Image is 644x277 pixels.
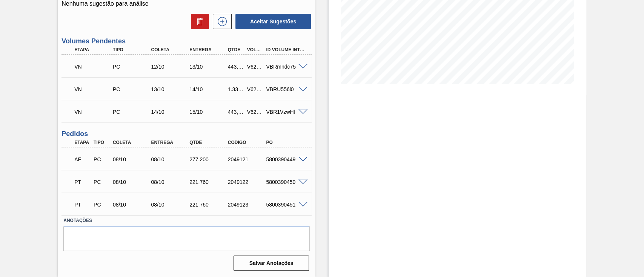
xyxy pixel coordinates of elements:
[74,86,113,92] p: VN
[264,64,307,70] div: VBRmndc75
[264,156,307,162] div: 5800390449
[92,179,111,185] div: Pedido de Compra
[72,58,115,75] div: Volume de Negociação
[245,47,265,52] div: Volume Portal
[149,140,192,145] div: Entrega
[226,202,269,208] div: 2049123
[111,179,154,185] div: 08/10/2025
[74,109,113,115] p: VN
[226,47,246,52] div: Qtde
[188,202,230,208] div: 221,760
[264,179,307,185] div: 5800390450
[72,81,115,98] div: Volume de Negociação
[188,140,230,145] div: Qtde
[264,86,307,92] div: VBRU556l0
[187,14,209,29] div: Excluir Sugestões
[149,179,192,185] div: 08/10/2025
[72,196,92,213] div: Pedido em Trânsito
[188,47,230,52] div: Entrega
[74,156,90,162] p: AF
[188,156,230,162] div: 277,200
[72,140,92,145] div: Etapa
[149,156,192,162] div: 08/10/2025
[74,202,90,208] p: PT
[61,37,312,45] h3: Volumes Pendentes
[188,64,230,70] div: 13/10/2025
[111,156,154,162] div: 08/10/2025
[72,104,115,120] div: Volume de Negociação
[61,130,312,138] h3: Pedidos
[226,179,269,185] div: 2049122
[209,14,232,29] div: Nova sugestão
[235,14,311,29] button: Aceitar Sugestões
[72,151,92,168] div: Aguardando Faturamento
[234,256,309,271] button: Salvar Anotações
[111,140,154,145] div: Coleta
[61,0,312,7] p: Nenhuma sugestão para análise
[72,174,92,190] div: Pedido em Trânsito
[264,47,307,52] div: Id Volume Interno
[111,202,154,208] div: 08/10/2025
[74,179,90,185] p: PT
[245,64,265,70] div: V628904
[149,64,192,70] div: 12/10/2025
[188,179,230,185] div: 221,760
[111,109,154,115] div: Pedido de Compra
[245,86,265,92] div: V628905
[149,86,192,92] div: 13/10/2025
[232,13,312,30] div: Aceitar Sugestões
[111,64,154,70] div: Pedido de Compra
[264,202,307,208] div: 5800390451
[226,86,246,92] div: 1.330,560
[92,140,111,145] div: Tipo
[264,140,307,145] div: PO
[111,47,154,52] div: Tipo
[74,64,113,70] p: VN
[245,109,265,115] div: V628906
[149,109,192,115] div: 14/10/2025
[226,109,246,115] div: 443,520
[149,202,192,208] div: 08/10/2025
[226,64,246,70] div: 443,520
[72,47,115,52] div: Etapa
[149,47,192,52] div: Coleta
[92,202,111,208] div: Pedido de Compra
[226,140,269,145] div: Código
[264,109,307,115] div: VBR1VzwHl
[226,156,269,162] div: 2049121
[188,86,230,92] div: 14/10/2025
[63,215,310,226] label: Anotações
[188,109,230,115] div: 15/10/2025
[92,156,111,162] div: Pedido de Compra
[111,86,154,92] div: Pedido de Compra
